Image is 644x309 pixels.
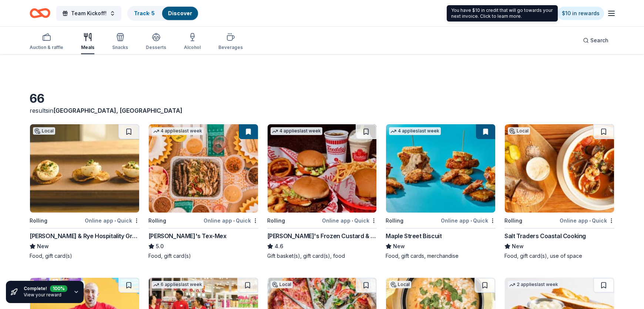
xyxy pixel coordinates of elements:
[505,124,614,213] img: Image for Salt Traders Coastal Cooking
[146,30,166,54] button: Desserts
[37,242,49,251] span: New
[275,242,283,251] span: 4.6
[504,216,522,225] div: Rolling
[134,10,155,16] a: Track· 5
[168,10,192,16] a: Discover
[512,242,524,251] span: New
[112,45,128,50] div: Snacks
[271,281,293,288] div: Local
[218,30,243,54] button: Beverages
[30,45,63,50] div: Auction & raffle
[267,124,377,260] a: Image for Freddy's Frozen Custard & Steakburgers4 applieslast weekRollingOnline app•Quick[PERSON_...
[271,127,322,135] div: 4 applies last week
[557,7,604,20] a: $10 in rewards
[30,91,258,106] div: 66
[504,124,614,260] a: Image for Salt Traders Coastal CookingLocalRollingOnline app•QuickSalt Traders Coastal CookingNew...
[267,216,285,225] div: Rolling
[389,127,441,135] div: 4 applies last week
[81,30,94,54] button: Meals
[148,231,227,240] div: [PERSON_NAME]'s Tex-Mex
[127,6,199,21] button: Track· 5Discover
[30,124,139,213] img: Image for Emmer & Rye Hospitality Group
[71,9,107,18] span: Team Kickoff!
[156,242,164,251] span: 5.0
[24,292,61,298] a: View your reward
[184,30,201,54] button: Alcohol
[389,281,411,288] div: Local
[218,45,243,50] div: Beverages
[30,106,258,115] div: results
[441,216,496,225] div: Online app Quick
[56,6,121,21] button: Team Kickoff!
[30,252,140,260] div: Food, gift card(s)
[148,216,166,225] div: Rolling
[393,242,405,251] span: New
[560,216,614,225] div: Online app Quick
[33,127,55,135] div: Local
[447,5,558,22] div: You have $10 in credit that will go towards your next invoice. Click to learn more.
[268,124,377,213] img: Image for Freddy's Frozen Custard & Steakburgers
[81,45,94,50] div: Meals
[149,124,258,213] img: Image for Chuy's Tex-Mex
[352,218,353,224] span: •
[24,285,67,292] div: Complete!
[148,124,258,260] a: Image for Chuy's Tex-Mex4 applieslast weekRollingOnline app•Quick[PERSON_NAME]'s Tex-Mex5.0Food, ...
[50,284,67,290] div: 100 %
[508,127,530,135] div: Local
[577,33,614,48] button: Search
[267,231,377,240] div: [PERSON_NAME]'s Frozen Custard & Steakburgers
[30,231,140,240] div: [PERSON_NAME] & Rye Hospitality Group
[386,216,403,225] div: Rolling
[30,4,50,22] a: Home
[386,124,495,213] img: Image for Maple Street Biscuit
[48,107,182,114] span: in
[590,36,608,45] span: Search
[267,252,377,260] div: Gift basket(s), gift card(s), food
[152,127,204,135] div: 4 applies last week
[204,216,258,225] div: Online app Quick
[146,45,166,50] div: Desserts
[184,45,201,50] div: Alcohol
[386,231,442,240] div: Maple Street Biscuit
[504,252,614,260] div: Food, gift card(s), use of space
[233,218,235,224] span: •
[504,231,586,240] div: Salt Traders Coastal Cooking
[589,218,591,224] span: •
[152,281,204,289] div: 6 applies last week
[508,281,560,289] div: 2 applies last week
[53,107,182,114] span: [GEOGRAPHIC_DATA], [GEOGRAPHIC_DATA]
[30,216,47,225] div: Rolling
[85,216,140,225] div: Online app Quick
[114,218,116,224] span: •
[112,30,128,54] button: Snacks
[470,218,472,224] span: •
[386,252,496,260] div: Food, gift cards, merchandise
[148,252,258,260] div: Food, gift card(s)
[386,124,496,260] a: Image for Maple Street Biscuit4 applieslast weekRollingOnline app•QuickMaple Street BiscuitNewFoo...
[322,216,377,225] div: Online app Quick
[30,30,63,54] button: Auction & raffle
[30,124,140,260] a: Image for Emmer & Rye Hospitality GroupLocalRollingOnline app•Quick[PERSON_NAME] & Rye Hospitalit...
